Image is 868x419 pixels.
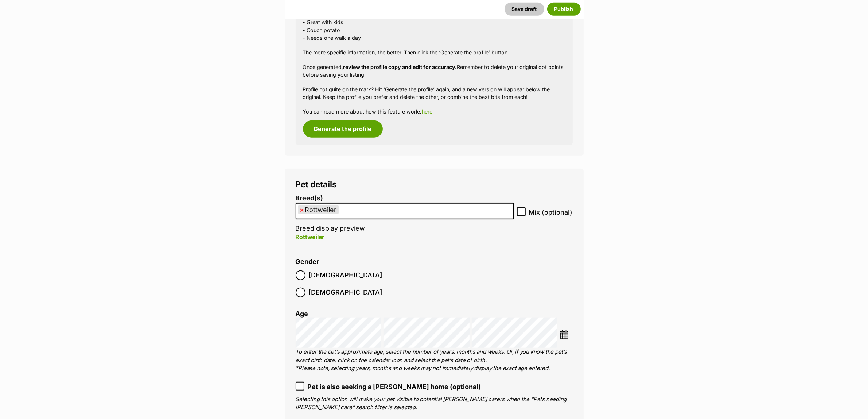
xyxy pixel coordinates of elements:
p: The more specific information, the better. Then click the ‘Generate the profile’ button. [303,49,565,56]
button: Publish [547,3,581,16]
span: × [300,205,304,214]
p: To enter the pet’s approximate age, select the number of years, months and weeks. Or, if you know... [296,348,573,373]
a: here [422,108,433,115]
span: [DEMOGRAPHIC_DATA] [309,270,383,280]
li: Breed display preview [296,195,514,249]
p: - loves belly rubs and cuddles on the couch - Good with other dogs - Great with kids - Couch pota... [303,3,565,42]
span: Pet is also seeking a [PERSON_NAME] home (optional) [308,382,481,392]
p: Once generated, Remember to delete your original dot points before saving your listing. [303,63,565,79]
p: Profile not quite on the mark? Hit ‘Generate the profile’ again, and a new version will appear be... [303,85,565,101]
button: Generate the profile [303,120,383,137]
span: [DEMOGRAPHIC_DATA] [309,288,383,297]
label: Breed(s) [296,195,514,202]
label: Gender [296,258,319,266]
strong: review the profile copy and edit for accuracy. [343,64,457,70]
li: Rottweiler [298,205,339,214]
span: Pet details [296,179,337,189]
p: You can read more about how this feature works . [303,108,565,115]
span: Mix (optional) [529,207,573,217]
label: Age [296,310,308,318]
p: Selecting this option will make your pet visible to potential [PERSON_NAME] carers when the “Pets... [296,395,573,412]
img: ... [560,330,569,339]
p: Rottweiler [296,232,514,241]
button: Save draft [505,3,544,16]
